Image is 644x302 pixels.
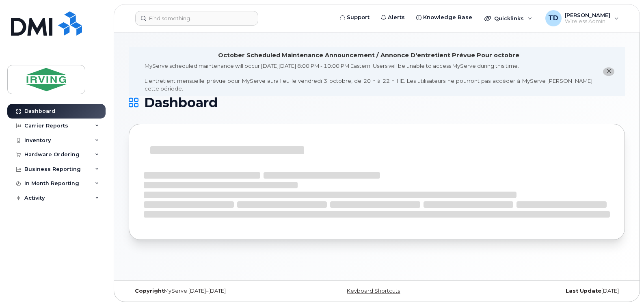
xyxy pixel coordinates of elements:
[347,288,400,294] a: Keyboard Shortcuts
[566,288,601,294] strong: Last Update
[145,62,592,92] div: MyServe scheduled maintenance will occur [DATE][DATE] 8:00 PM - 10:00 PM Eastern. Users will be u...
[460,288,625,294] div: [DATE]
[129,288,294,294] div: MyServe [DATE]–[DATE]
[218,51,519,60] div: October Scheduled Maintenance Announcement / Annonce D'entretient Prévue Pour octobre
[135,288,164,294] strong: Copyright
[603,67,614,76] button: close notification
[144,97,218,109] span: Dashboard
